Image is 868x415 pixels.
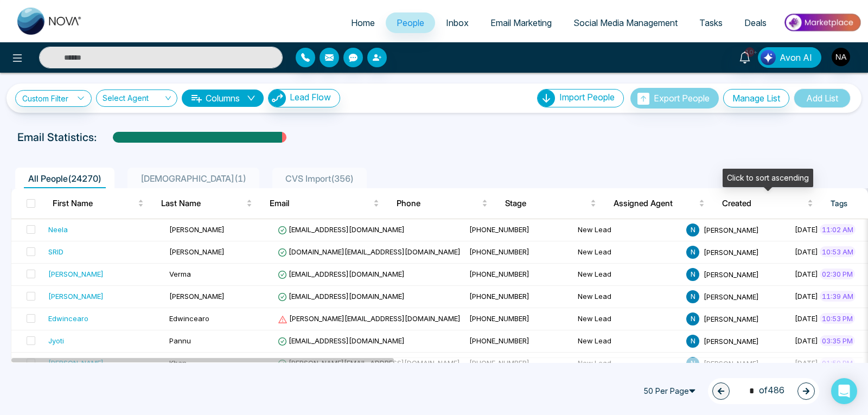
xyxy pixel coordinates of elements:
[733,12,777,33] a: Deals
[573,241,682,264] td: New Lead
[832,48,850,66] img: User Avatar
[152,188,261,219] th: Last Name
[686,246,699,259] span: N
[397,17,424,28] span: People
[136,173,251,184] span: [DEMOGRAPHIC_DATA] ( 1 )
[780,51,812,64] span: Avon AI
[758,47,821,68] button: Avon AI
[48,224,68,235] div: Neela
[573,264,682,286] td: New Lead
[281,173,358,184] span: CVS Import ( 356 )
[290,92,331,103] span: Lead Flow
[161,197,244,210] span: Last Name
[264,89,340,107] a: Lead FlowLead Flow
[573,286,682,308] td: New Lead
[654,93,710,104] span: Export People
[732,47,758,66] a: 10+
[469,292,529,301] span: [PHONE_NUMBER]
[278,225,405,234] span: [EMAIL_ADDRESS][DOMAIN_NAME]
[469,247,529,256] span: [PHONE_NUMBER]
[795,247,818,256] span: [DATE]
[573,17,678,28] span: Social Media Management
[795,336,818,345] span: [DATE]
[573,308,682,330] td: New Lead
[704,225,759,234] span: [PERSON_NAME]
[743,384,784,398] span: of 486
[48,291,104,302] div: [PERSON_NAME]
[744,17,767,28] span: Deals
[278,247,461,256] span: [DOMAIN_NAME][EMAIL_ADDRESS][DOMAIN_NAME]
[169,270,191,278] span: Verma
[261,188,388,219] th: Email
[795,314,818,323] span: [DATE]
[397,197,480,210] span: Phone
[723,89,789,107] button: Manage List
[48,246,63,257] div: SRID
[704,292,759,301] span: [PERSON_NAME]
[820,246,856,257] span: 10:53 AM
[247,94,256,103] span: down
[605,188,713,219] th: Assigned Agent
[688,12,733,33] a: Tasks
[490,17,552,28] span: Email Marketing
[340,12,386,33] a: Home
[270,197,371,210] span: Email
[480,12,563,33] a: Email Marketing
[17,8,82,35] img: Nova CRM Logo
[496,188,605,219] th: Stage
[469,336,529,345] span: [PHONE_NUMBER]
[563,12,688,33] a: Social Media Management
[630,88,719,108] button: Export People
[820,269,855,279] span: 02:30 PM
[48,269,104,279] div: [PERSON_NAME]
[820,224,856,235] span: 11:02 AM
[53,197,136,210] span: First Name
[15,90,92,107] a: Custom Filter
[704,247,759,256] span: [PERSON_NAME]
[723,169,813,187] div: Click to sort ascending
[169,247,225,256] span: [PERSON_NAME]
[469,270,529,278] span: [PHONE_NUMBER]
[783,10,861,35] img: Market-place.gif
[169,292,225,301] span: [PERSON_NAME]
[713,188,822,219] th: Created
[686,224,699,237] span: N
[686,290,699,303] span: N
[704,336,759,345] span: [PERSON_NAME]
[614,197,697,210] span: Assigned Agent
[820,335,855,346] span: 03:35 PM
[48,313,88,324] div: Edwincearo
[795,225,818,234] span: [DATE]
[745,47,755,57] span: 10+
[505,197,588,210] span: Stage
[573,353,682,375] td: New Lead
[704,270,759,278] span: [PERSON_NAME]
[446,17,469,28] span: Inbox
[278,314,461,323] span: [PERSON_NAME][EMAIL_ADDRESS][DOMAIN_NAME]
[278,336,405,345] span: [EMAIL_ADDRESS][DOMAIN_NAME]
[639,382,704,400] span: 50 Per Page
[268,89,340,107] button: Lead Flow
[686,312,699,325] span: N
[435,12,480,33] a: Inbox
[573,330,682,353] td: New Lead
[573,219,682,241] td: New Lead
[761,50,776,65] img: Lead Flow
[44,188,152,219] th: First Name
[278,292,405,301] span: [EMAIL_ADDRESS][DOMAIN_NAME]
[795,270,818,278] span: [DATE]
[278,270,405,278] span: [EMAIL_ADDRESS][DOMAIN_NAME]
[169,225,225,234] span: [PERSON_NAME]
[469,225,529,234] span: [PHONE_NUMBER]
[699,17,723,28] span: Tasks
[169,314,209,323] span: Edwincearo
[795,292,818,301] span: [DATE]
[831,378,857,404] div: Open Intercom Messenger
[17,129,97,145] p: Email Statistics:
[182,90,264,107] button: Columnsdown
[24,173,106,184] span: All People ( 24270 )
[704,314,759,323] span: [PERSON_NAME]
[386,12,435,33] a: People
[686,268,699,281] span: N
[269,90,286,107] img: Lead Flow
